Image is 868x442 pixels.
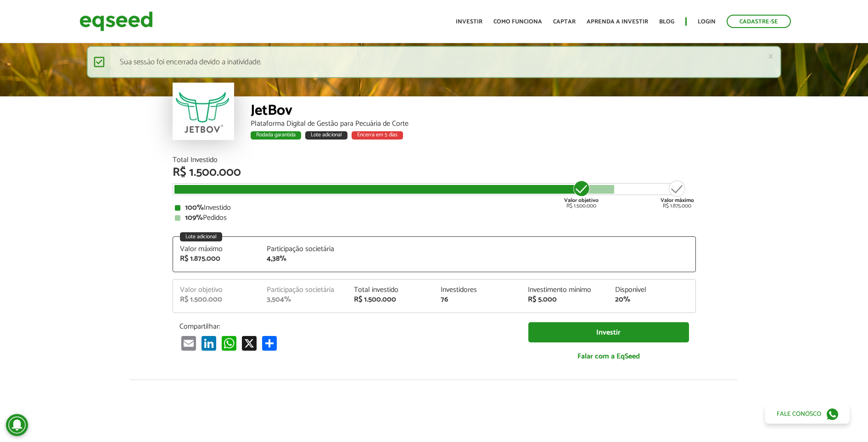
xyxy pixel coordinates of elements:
a: Investir [456,19,482,25]
a: Falar com a EqSeed [528,347,689,366]
a: × [768,51,773,61]
a: LinkedIn [200,336,218,351]
div: R$ 1.500.000 [173,167,696,179]
div: Pedidos [175,214,694,222]
div: R$ 5.000 [528,296,601,303]
div: Valor objetivo [180,286,253,294]
a: Fale conosco [765,404,850,424]
div: R$ 1.500.000 [564,179,599,209]
div: Investidores [441,286,514,294]
div: Sua sessão foi encerrada devido a inatividade. [87,46,781,78]
a: Login [698,19,716,25]
div: Participação societária [267,246,340,253]
div: JetBov [251,103,696,120]
div: R$ 1.875.000 [661,179,694,209]
div: Total Investido [173,157,696,164]
strong: Valor objetivo [564,196,599,205]
a: Compartilhar [260,336,279,351]
div: 4,38% [267,255,340,263]
strong: 100% [185,201,204,214]
a: Email [179,336,198,351]
img: EqSeed [79,9,153,34]
div: Rodada garantida [251,131,301,140]
a: Blog [659,19,674,25]
div: R$ 1.500.000 [180,296,253,303]
a: Como funciona [493,19,542,25]
div: Lote adicional [180,232,222,241]
div: 20% [615,296,689,303]
p: Compartilhar: [179,322,515,331]
strong: 109% [185,212,203,224]
div: Encerra em 5 dias [352,131,403,140]
a: Investir [528,322,689,343]
a: WhatsApp [220,336,238,351]
div: Valor máximo [180,246,253,253]
div: 76 [441,296,514,303]
div: Total investido [354,286,427,294]
a: X [240,336,258,351]
strong: Valor máximo [661,196,694,205]
div: Plataforma Digital de Gestão para Pecuária de Corte [251,120,696,128]
div: Lote adicional [305,131,347,140]
a: Captar [553,19,576,25]
div: Investimento mínimo [528,286,601,294]
a: Cadastre-se [727,15,791,28]
div: Investido [175,204,694,212]
div: Participação societária [267,286,340,294]
div: R$ 1.875.000 [180,255,253,263]
div: 3,504% [267,296,340,303]
a: Aprenda a investir [587,19,648,25]
div: R$ 1.500.000 [354,296,427,303]
div: Disponível [615,286,689,294]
